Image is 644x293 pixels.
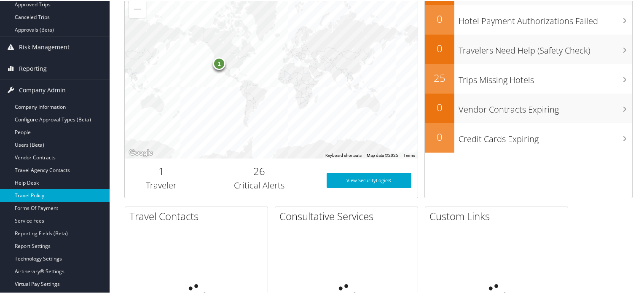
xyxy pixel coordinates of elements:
span: Reporting [19,57,47,78]
a: 0Vendor Contracts Expiring [425,93,632,122]
a: View SecurityLogic® [327,172,412,187]
a: 0Credit Cards Expiring [425,122,632,152]
h3: Hotel Payment Authorizations Failed [459,10,632,26]
h2: Consultative Services [279,208,418,223]
h2: Travel Contacts [129,208,268,223]
h2: 26 [204,163,314,177]
span: Risk Management [19,36,70,57]
h2: 0 [425,129,454,143]
h3: Vendor Contracts Expiring [459,99,632,115]
h2: Custom Links [429,208,568,223]
img: Google [127,147,155,158]
span: Company Admin [19,79,66,100]
h2: 0 [425,11,454,25]
h2: 25 [425,70,454,84]
h2: 0 [425,99,454,114]
span: Map data ©2025 [367,152,398,157]
h3: Traveler [131,179,192,191]
h3: Critical Alerts [204,179,314,191]
a: 25Trips Missing Hotels [425,63,632,93]
button: Keyboard shortcuts [325,152,362,158]
h3: Travelers Need Help (Safety Check) [459,40,632,56]
a: Open this area in Google Maps (opens a new window) [127,147,155,158]
a: Terms (opens in new tab) [403,152,415,157]
h2: 0 [425,40,454,55]
a: 0Hotel Payment Authorizations Failed [425,4,632,34]
h2: 1 [131,163,192,177]
div: 1 [213,56,225,69]
h3: Credit Cards Expiring [459,128,632,144]
a: 0Travelers Need Help (Safety Check) [425,34,632,63]
h3: Trips Missing Hotels [459,69,632,85]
